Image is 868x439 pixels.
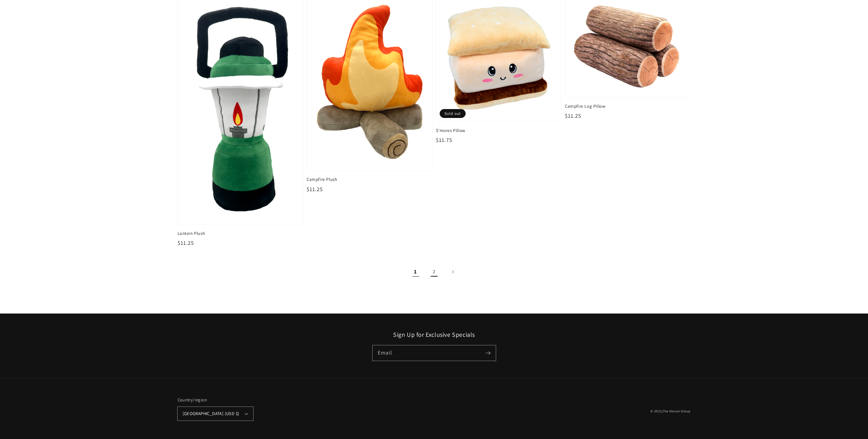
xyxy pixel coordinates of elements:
[314,2,425,164] img: Campfire Plush
[307,186,323,193] span: $11.25
[436,128,562,134] span: S'mores Pillow
[445,264,460,279] a: Next page
[408,264,423,279] span: Page 1
[662,409,690,413] a: The Alexon Group
[178,397,253,403] h2: Country/region
[185,2,296,217] img: Lantern Plush
[565,103,691,109] span: Campfire Log Pillow
[178,230,303,237] span: Lantern Plush
[481,345,496,360] button: Subscribe
[436,136,452,144] span: $11.75
[650,409,690,413] small: © 2025,
[565,112,581,119] span: $11.25
[178,331,691,338] h2: Sign Up for Exclusive Specials
[178,264,691,279] nav: Pagination
[443,2,555,115] img: S'mores Pillow
[178,239,194,247] span: $11.25
[427,264,442,279] a: Page 2
[572,2,684,91] img: Campfire Log Pillow
[440,109,466,118] span: Sold out
[307,176,432,183] span: Campfire Plush
[178,407,253,421] button: [GEOGRAPHIC_DATA] (USD $)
